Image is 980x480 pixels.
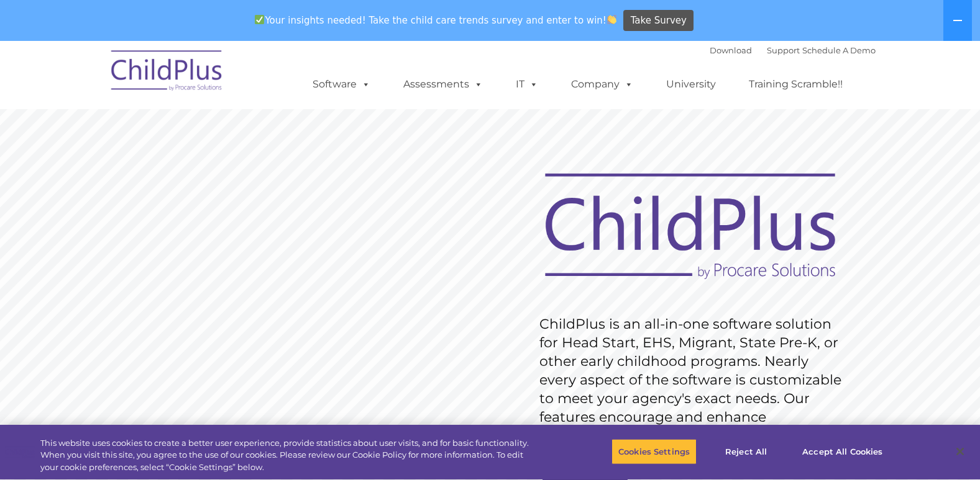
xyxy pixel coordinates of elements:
[539,315,848,445] rs-layer: ChildPlus is an all-in-one software solution for Head Start, EHS, Migrant, State Pre-K, or other ...
[736,72,855,97] a: Training Scramble!!
[946,438,974,465] button: Close
[623,10,694,32] a: Take Survey
[503,72,551,97] a: IT
[40,437,539,474] div: This website uses cookies to create a better user experience, provide statistics about user visit...
[707,438,785,464] button: Reject All
[250,8,622,32] span: Your insights needed! Take the child care trends survey and enter to win!
[300,72,383,97] a: Software
[795,438,889,464] button: Accept All Cookies
[710,45,752,55] a: Download
[607,15,616,24] img: 👏
[255,15,264,24] img: ✅
[105,42,229,104] img: ChildPlus by Procare Solutions
[611,438,697,464] button: Cookies Settings
[802,45,876,55] a: Schedule A Demo
[767,45,800,55] a: Support
[631,10,687,32] span: Take Survey
[391,72,495,97] a: Assessments
[710,45,876,55] font: |
[654,72,728,97] a: University
[559,72,646,97] a: Company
